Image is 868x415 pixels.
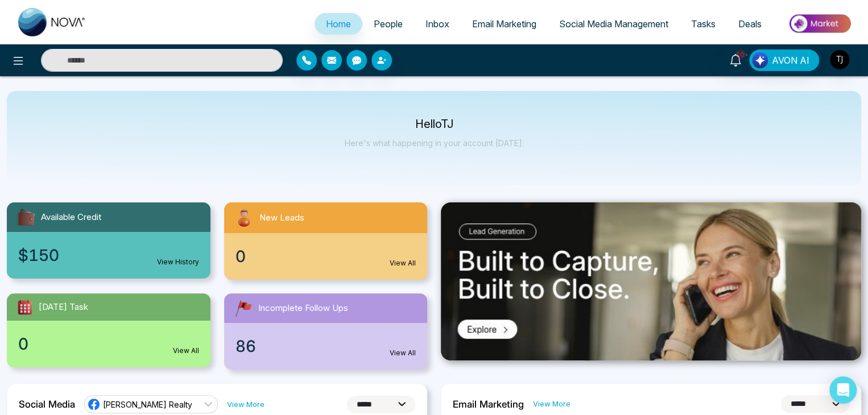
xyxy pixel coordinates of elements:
a: 10+ [722,49,749,69]
span: 0 [18,332,28,356]
span: [PERSON_NAME] Realty [103,399,192,410]
span: Inbox [425,18,449,30]
a: View More [533,399,571,409]
a: Incomplete Follow Ups86View All [217,293,435,370]
a: Deals [727,13,773,35]
p: Here's what happening in your account [DATE]. [345,138,524,148]
img: Nova CRM Logo [18,8,86,36]
a: View History [157,257,199,267]
a: View All [173,346,199,356]
a: View All [390,258,416,268]
img: availableCredit.svg [16,207,36,227]
span: Available Credit [41,211,101,224]
span: 0 [235,244,246,268]
div: Open Intercom Messenger [829,376,857,404]
span: People [374,18,403,30]
img: Market-place.gif [779,11,861,36]
a: People [362,13,414,35]
a: Home [315,13,362,35]
button: AVON AI [749,49,819,71]
span: Social Media Management [559,18,668,30]
img: newLeads.svg [233,207,255,229]
a: Social Media Management [548,13,680,35]
a: View All [390,348,416,358]
span: Incomplete Follow Ups [258,302,348,315]
img: . [441,202,861,360]
span: AVON AI [772,53,809,67]
a: View More [227,399,264,410]
a: Inbox [414,13,461,35]
a: New Leads0View All [217,202,435,280]
span: [DATE] Task [39,301,88,314]
h2: Email Marketing [453,399,524,410]
span: Home [326,18,351,30]
span: 86 [235,334,256,358]
a: Tasks [680,13,727,35]
h2: Social Media [19,399,75,410]
span: Deals [738,18,762,30]
span: Tasks [691,18,716,30]
a: Email Marketing [461,13,548,35]
span: Email Marketing [472,18,536,30]
img: Lead Flow [752,52,768,68]
img: todayTask.svg [16,298,34,316]
img: User Avatar [830,50,849,69]
span: $150 [18,243,59,267]
p: Hello TJ [345,119,524,129]
span: 10+ [735,49,746,60]
img: followUps.svg [233,298,254,318]
span: New Leads [259,211,304,225]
